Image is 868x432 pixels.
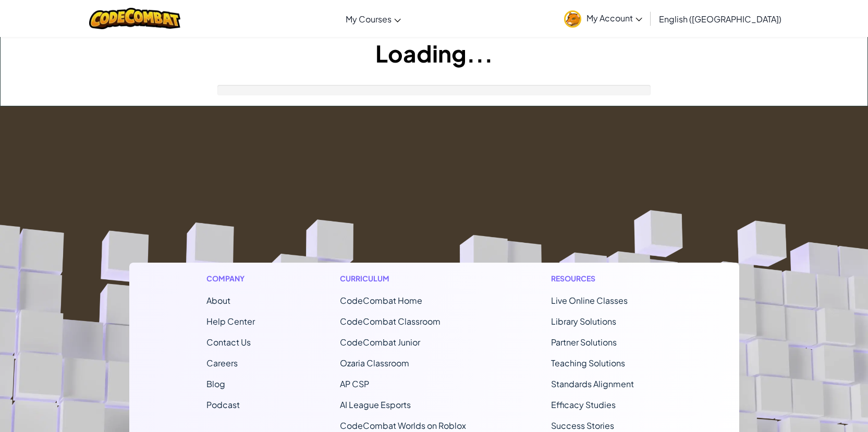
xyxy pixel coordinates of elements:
h1: Company [206,273,255,284]
a: My Account [559,2,647,35]
a: My Courses [340,5,406,33]
a: Podcast [206,399,240,410]
span: My Account [586,13,642,23]
span: English ([GEOGRAPHIC_DATA]) [659,14,781,24]
a: Success Stories [551,420,614,431]
a: Blog [206,378,225,389]
h1: Resources [551,273,662,284]
a: Ozaria Classroom [340,357,409,368]
a: CodeCombat Classroom [340,316,441,327]
span: My Courses [346,14,392,24]
a: CodeCombat Worlds on Roblox [340,420,466,431]
a: Teaching Solutions [551,357,625,368]
h1: Curriculum [340,273,466,284]
a: About [206,295,230,306]
a: Partner Solutions [551,337,617,348]
img: CodeCombat logo [89,8,180,29]
a: English ([GEOGRAPHIC_DATA]) [654,5,787,33]
a: CodeCombat Junior [340,337,420,348]
a: Efficacy Studies [551,399,616,410]
span: Contact Us [206,337,251,348]
a: AP CSP [340,378,369,389]
span: CodeCombat Home [340,295,422,306]
h1: Loading... [1,37,867,69]
a: AI League Esports [340,399,411,410]
a: Live Online Classes [551,295,628,306]
a: Library Solutions [551,316,616,327]
a: Help Center [206,316,255,327]
a: Standards Alignment [551,378,634,389]
img: avatar [564,10,581,28]
a: Careers [206,357,238,368]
